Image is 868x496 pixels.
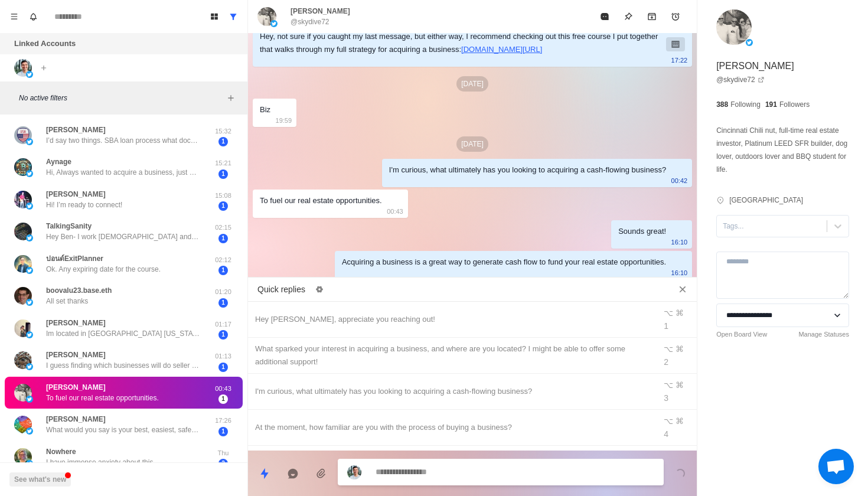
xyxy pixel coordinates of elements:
[730,99,761,110] p: Following
[664,342,690,368] div: ⌥ ⌘ 2
[218,169,228,179] span: 1
[46,360,200,371] p: I guess finding which businesses will do seller financing and how to agree to it ha. Also tricks ...
[616,5,640,28] button: Pin
[389,164,666,177] div: I'm curious, what ultimately has you looking to acquiring a cash-flowing business?
[9,472,71,487] button: See what's new
[291,6,350,17] p: [PERSON_NAME]
[673,280,692,299] button: Close quick replies
[46,285,112,296] p: boovalu23.base.eth
[208,158,238,168] p: 15:21
[255,385,648,398] div: I'm curious, what ultimately has you looking to acquiring a cash-flowing business?
[46,200,122,210] p: Hi! I’m ready to connect!
[46,425,200,435] p: What would you say is your best, easiest, safest business type you own? Like is there such a thin...
[260,103,270,116] div: Biz
[208,351,238,361] p: 01:13
[26,203,33,210] img: picture
[291,17,329,27] p: @skydive72
[218,330,228,340] span: 1
[818,449,854,484] div: Open chat
[716,59,794,73] p: [PERSON_NAME]
[218,394,228,404] span: 1
[671,266,688,279] p: 16:10
[671,54,688,67] p: 17:22
[668,462,692,485] button: Send message
[46,189,106,200] p: [PERSON_NAME]
[14,223,32,240] img: picture
[218,459,228,468] span: 2
[14,319,32,337] img: picture
[26,428,33,435] img: picture
[26,138,33,145] img: picture
[46,446,76,457] p: Nowhere
[260,30,666,56] div: Hey, not sure if you caught my last message, but either way, I recommend checking out this free c...
[664,306,690,332] div: ⌥ ⌘ 1
[46,318,106,328] p: [PERSON_NAME]
[456,136,488,152] p: [DATE]
[765,99,777,110] p: 191
[729,195,803,205] p: [GEOGRAPHIC_DATA]
[347,465,361,479] img: picture
[276,114,292,127] p: 19:59
[218,266,228,275] span: 1
[716,9,752,45] img: picture
[342,256,666,269] div: Acquiring a business is a great way to generate cash flow to fund your real estate opportunities.
[46,167,200,178] p: Hi, Always wanted to acquire a business, just haven’t been able to realize that yet. I am located...
[208,223,238,233] p: 02:15
[46,393,159,403] p: To fuel our real estate opportunities.
[456,76,488,92] p: [DATE]
[716,124,849,176] p: Cincinnati Chili nut, full-time real estate investor, Platinum LEED SFR builder, dog lover, outdo...
[26,267,33,274] img: picture
[218,363,228,372] span: 1
[218,201,228,211] span: 1
[26,71,33,78] img: picture
[310,280,329,299] button: Edit quick replies
[218,234,228,243] span: 1
[14,287,32,305] img: picture
[257,283,305,296] p: Quick replies
[255,342,648,368] div: What sparked your interest in acquiring a business, and where are you located? I might be able to...
[224,7,243,26] button: Show all conversations
[26,331,33,338] img: picture
[779,99,810,110] p: Followers
[640,5,664,28] button: Archive
[46,221,92,231] p: TalkingSanity
[205,7,224,26] button: Board View
[618,225,666,238] div: Sounds great!
[671,236,688,249] p: 16:10
[255,421,648,434] div: At the moment, how familiar are you with the process of buying a business?
[218,427,228,436] span: 1
[46,328,200,339] p: Im located in [GEOGRAPHIC_DATA] [US_STATE], and I’m looking to replace my current income. I alrea...
[46,156,71,167] p: Aynage
[26,170,33,177] img: picture
[46,125,106,135] p: [PERSON_NAME]
[664,5,687,28] button: Add reminder
[26,363,33,370] img: picture
[26,299,33,306] img: picture
[26,460,33,467] img: picture
[716,99,728,110] p: 388
[14,255,32,273] img: picture
[19,93,224,103] p: No active filters
[260,194,382,207] div: To fuel our real estate opportunities.
[46,350,106,360] p: [PERSON_NAME]
[208,287,238,297] p: 01:20
[208,416,238,426] p: 17:26
[46,457,155,468] p: I have immense anxiety about this.
[14,59,32,77] img: picture
[26,234,33,242] img: picture
[218,298,228,308] span: 1
[461,45,542,54] a: [DOMAIN_NAME][URL]
[14,158,32,176] img: picture
[716,74,765,85] a: @skydive72
[26,396,33,403] img: picture
[309,462,333,485] button: Add media
[46,414,106,425] p: [PERSON_NAME]
[716,329,767,340] a: Open Board View
[224,91,238,105] button: Add filters
[14,38,76,50] p: Linked Accounts
[14,416,32,433] img: picture
[255,313,648,326] div: Hey [PERSON_NAME], appreciate you reaching out!
[14,126,32,144] img: picture
[664,415,690,440] div: ⌥ ⌘ 4
[387,205,403,218] p: 00:43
